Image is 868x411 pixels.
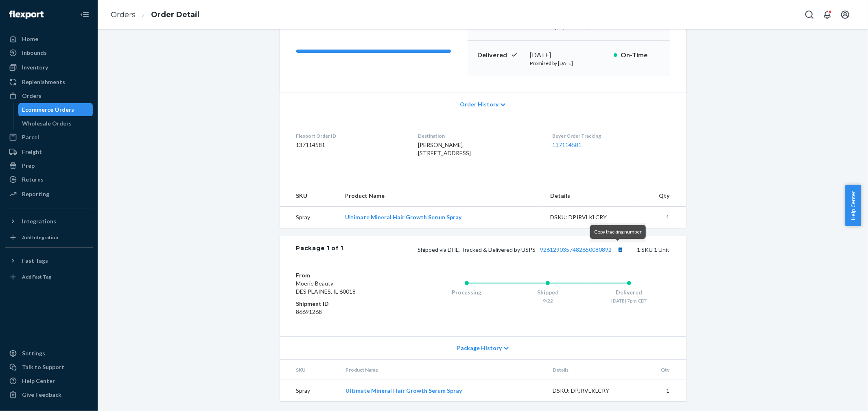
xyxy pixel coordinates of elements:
div: Reporting [22,190,49,198]
div: Give Feedback [22,391,61,399]
a: Orders [111,10,136,19]
img: Flexport logo [9,11,44,19]
th: Product Name [339,185,544,207]
div: Parcel [22,133,39,141]
div: Prep [22,162,35,170]
div: DSKU: DPJRVLKLCRY [550,213,627,221]
dt: From [296,271,394,279]
span: Order History [460,100,498,108]
div: Help Center [22,377,55,385]
div: 9/22 [507,297,588,304]
td: Spray [280,207,339,228]
div: Freight [22,148,42,156]
th: Details [547,360,636,380]
div: Add Fast Tag [22,273,51,280]
button: Help Center [845,185,861,226]
div: [DATE] [530,50,607,60]
div: Package 1 of 1 [296,244,344,255]
div: Add Integration [22,234,58,241]
div: Returns [22,175,44,184]
a: Add Integration [5,231,93,244]
a: Parcel [5,131,93,144]
dt: Shipment ID [296,300,394,308]
th: Qty [636,360,686,380]
th: SKU [280,360,339,380]
a: Ecommerce Orders [18,103,93,116]
button: Open notifications [819,6,835,23]
span: Copy tracking number [594,229,642,235]
a: Reporting [5,188,93,201]
dt: Flexport Order ID [296,132,405,139]
p: Delivered [477,50,524,60]
div: Replenishments [22,78,65,86]
a: Talk to Support [5,361,93,374]
button: Give Feedback [5,388,93,401]
div: 1 SKU 1 Unit [343,244,669,255]
th: SKU [280,185,339,207]
div: DSKU: DPJRVLKLCRY [553,387,630,395]
a: Order Detail [151,10,199,19]
a: Freight [5,145,93,158]
dt: Buyer Order Tracking [552,132,669,139]
button: Integrations [5,215,93,228]
div: Settings [22,349,45,357]
th: Details [544,185,633,207]
dd: 86691268 [296,308,394,316]
div: Talk to Support [22,363,64,371]
th: Qty [633,185,686,207]
button: Open account menu [837,6,853,23]
p: On-Time [621,50,660,60]
th: Product Name [339,360,546,380]
div: Inbounds [22,49,47,57]
a: Inventory [5,61,93,74]
a: Orders [5,89,93,102]
div: Integrations [22,217,56,225]
span: Package History [457,344,502,352]
a: Home [5,32,93,45]
div: Inventory [22,63,48,71]
a: Prep [5,159,93,172]
span: [PERSON_NAME] [STREET_ADDRESS] [418,141,471,156]
div: Processing [426,288,507,296]
td: 1 [633,207,686,228]
a: 9261290357482650080892 [540,246,612,253]
dd: 137114581 [296,141,405,149]
a: Help Center [5,374,93,387]
td: 1 [636,380,686,402]
div: [DATE] 7pm CDT [588,297,670,304]
div: Delivered [588,288,670,296]
p: Promised by [DATE] [530,60,607,67]
button: Fast Tags [5,254,93,267]
div: Shipped [507,288,588,296]
button: Close Navigation [77,6,93,23]
button: Open Search Box [801,6,818,23]
button: Copy tracking number [615,244,626,255]
a: Inbounds [5,46,93,59]
td: Spray [280,380,339,402]
span: Moerie Beauty DES PLAINES, IL 60018 [296,280,356,295]
a: Returns [5,173,93,186]
a: Ultimate Mineral Hair Growth Serum Spray [345,214,461,221]
a: Replenishments [5,76,93,89]
a: 137114581 [552,141,582,148]
ol: breadcrumbs [104,3,206,27]
a: Settings [5,347,93,360]
a: Add Fast Tag [5,270,93,283]
div: Orders [22,92,42,100]
a: Wholesale Orders [18,117,93,130]
a: Ultimate Mineral Hair Growth Serum Spray [345,387,462,394]
div: Fast Tags [22,257,48,265]
dt: Destination [418,132,539,139]
div: Wholesale Orders [22,119,72,128]
div: Home [22,35,38,43]
span: Shipped via DHL, Tracked & Delivered by USPS [418,246,626,253]
div: Ecommerce Orders [22,106,74,114]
